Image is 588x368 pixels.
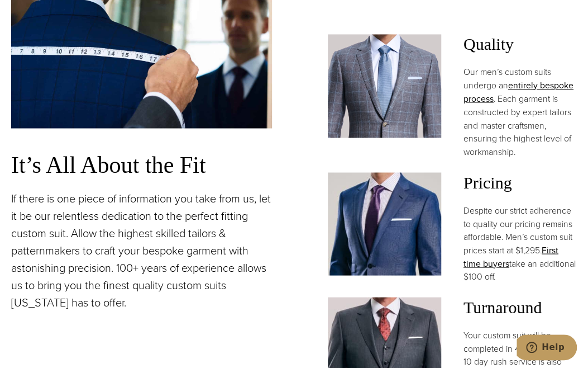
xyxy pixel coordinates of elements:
img: Client in Zegna grey windowpane bespoke suit with white shirt and light blue tie. [328,34,441,138]
h3: Pricing [463,172,577,192]
h3: It’s All About the Fit [11,150,272,179]
p: Our men’s custom suits undergo an . Each garment is constructed by expert tailors and master craf... [463,65,577,158]
p: Despite our strict adherence to quality our pricing remains affordable. Men’s custom suit prices ... [463,204,577,283]
h3: Quality [463,34,577,54]
iframe: Opens a widget where you can chat to one of our agents [517,334,577,362]
h3: Turnaround [463,297,577,317]
a: entirely bespoke process [463,79,573,105]
a: First time buyers [463,243,558,270]
img: Client in blue solid custom made suit with white shirt and navy tie. Fabric by Scabal. [328,172,441,276]
p: If there is one piece of information you take from us, let it be our relentless dedication to the... [11,190,272,311]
